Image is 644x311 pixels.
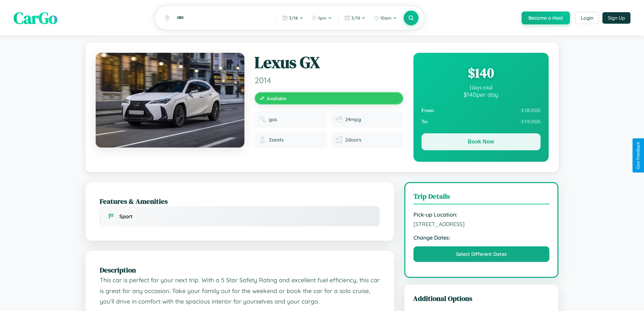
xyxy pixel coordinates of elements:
button: Become a Host [522,12,570,24]
div: Give Feedback [636,142,641,169]
button: 10am [370,13,400,23]
button: 3/18 [279,13,307,23]
img: Fuel efficiency [336,116,342,123]
span: [STREET_ADDRESS] [413,221,550,227]
div: 3 / 19 / 2026 [422,116,541,127]
button: Select Different Dates [413,246,550,262]
strong: Pick-up Location: [413,211,550,218]
strong: From: [422,108,435,113]
span: Available [267,95,287,101]
button: 1pm [308,13,335,23]
button: Sign Up [602,12,630,24]
strong: To: [422,119,428,125]
img: Fuel type [259,116,266,123]
div: $ 140 per day [422,91,541,98]
span: 1pm [318,15,327,21]
span: 3 / 19 [351,15,360,21]
button: 3/19 [341,13,369,23]
img: Doors [336,136,342,143]
button: Book Now [422,133,541,150]
span: CarGo [14,7,57,29]
h1: Lexus GX [255,53,403,72]
span: 24 mpg [345,116,361,123]
span: 2014 [255,75,403,85]
img: Seats [259,136,266,143]
span: Sport [119,213,133,220]
button: Login [575,12,599,24]
div: $ 140 [422,64,541,82]
h2: Features & Amenities [100,196,380,206]
span: 10am [380,15,391,21]
p: This car is perfect for your next trip. With a 5 Star Safety Rating and excellent fuel efficiency... [100,275,380,307]
div: 3 / 18 / 2026 [422,105,541,116]
span: gas [269,116,277,123]
div: 1 days total [422,85,541,91]
img: Lexus GX 2014 [96,53,244,148]
h3: Additional Options [413,293,550,303]
strong: Change Dates: [413,234,550,241]
h2: Description [100,265,380,275]
span: 3 / 18 [289,15,298,21]
h3: Trip Details [413,191,550,204]
span: 2 doors [345,137,361,143]
span: 2 seats [269,137,284,143]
